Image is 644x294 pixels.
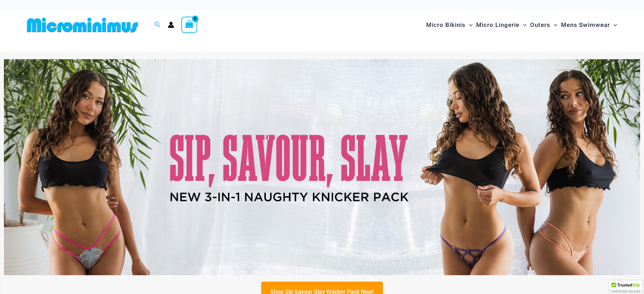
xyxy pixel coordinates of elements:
[181,17,198,33] a: View Shopping Cart, empty
[426,16,466,34] span: Micro Bikinis
[561,16,610,34] span: Mens Swimwear
[610,281,642,294] div: TrustedSite Certified
[4,59,640,275] img: Sip Savour Slay Knicker Pack
[530,16,550,34] span: Outers
[550,16,557,34] span: Menu Toggle
[24,17,141,33] img: MM SHOP LOGO FLAT
[466,16,473,34] span: Menu Toggle
[519,16,527,34] span: Menu Toggle
[476,16,519,34] span: Micro Lingerie
[424,14,474,36] a: Micro BikinisMenu ToggleMenu Toggle
[154,21,161,29] a: Search icon link
[559,14,619,36] a: Mens SwimwearMenu ToggleMenu Toggle
[528,14,559,36] a: OutersMenu ToggleMenu Toggle
[423,13,620,37] nav: Site Navigation
[168,22,174,28] a: Account icon link
[474,14,528,36] a: Micro LingerieMenu ToggleMenu Toggle
[610,16,617,34] span: Menu Toggle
